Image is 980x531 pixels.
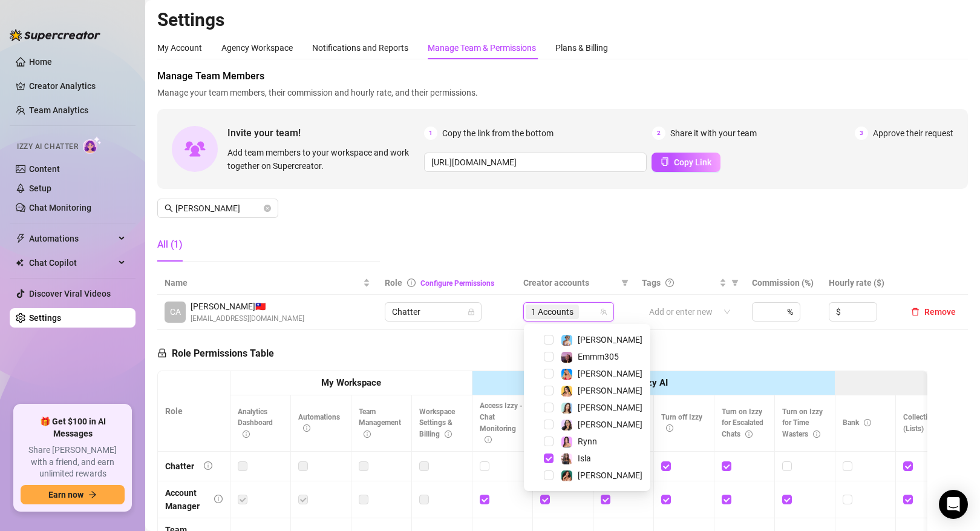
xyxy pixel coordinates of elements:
[544,437,554,446] span: Select tree node
[544,369,554,378] span: Select tree node
[864,419,871,426] span: info-circle
[165,486,204,513] div: Account Manager
[157,348,167,358] span: lock
[666,424,673,432] span: info-circle
[17,141,78,153] span: Izzy AI Chatter
[204,461,212,470] span: info-circle
[544,335,554,345] span: Select tree node
[157,8,968,31] h2: Settings
[157,237,183,252] div: All (1)
[745,430,753,438] span: info-circle
[157,86,968,99] span: Manage your team members, their commission and hourly rate, and their permissions.
[321,377,381,388] strong: My Workspace
[544,352,554,361] span: Select tree node
[561,437,572,447] img: Rynn
[385,278,402,288] span: Role
[303,424,310,432] span: info-circle
[175,202,261,215] input: Search members
[312,41,408,54] div: Notifications and Reports
[526,305,579,319] span: 1 Accounts
[561,386,572,397] img: Jocelyn
[855,127,868,140] span: 3
[21,416,125,440] span: 🎁 Get $100 in AI Messages
[924,307,956,317] span: Remove
[392,303,474,321] span: Chatter
[782,407,823,439] span: Turn on Izzy for Time Wasters
[238,407,273,439] span: Analytics Dashboard
[16,259,24,267] img: Chat Copilot
[561,453,572,464] img: Isla
[652,153,720,172] button: Copy Link
[420,279,494,288] a: Configure Permissions
[29,289,111,298] a: Discover Viral Videos
[903,413,939,433] span: Collections (Lists)
[264,205,271,212] button: close-circle
[906,305,961,319] button: Remove
[661,413,702,433] span: Turn off Izzy
[165,204,173,213] span: search
[670,127,757,140] span: Share it with your team
[191,300,304,313] span: [PERSON_NAME] 🇹🇼
[29,203,91,213] a: Chat Monitoring
[813,430,820,438] span: info-circle
[165,276,361,289] span: Name
[165,460,194,473] div: Chatter
[578,453,591,463] span: Isla
[544,470,554,480] span: Select tree node
[544,403,554,412] span: Select tree node
[29,164,60,174] a: Content
[578,369,642,378] span: [PERSON_NAME]
[364,430,371,438] span: info-circle
[157,69,968,84] span: Manage Team Members
[561,369,572,380] img: Ashley
[227,146,419,173] span: Add team members to your workspace and work together on Supercreator.
[544,420,554,429] span: Select tree node
[298,413,340,433] span: Automations
[221,41,293,54] div: Agency Workspace
[523,276,616,289] span: Creator accounts
[578,470,642,480] span: [PERSON_NAME]
[652,127,665,140] span: 2
[873,127,953,140] span: Approve their request
[157,41,202,54] div: My Account
[191,313,304,325] span: [EMAIL_ADDRESS][DOMAIN_NAME]
[157,271,377,295] th: Name
[911,308,920,316] span: delete
[578,437,597,446] span: Rynn
[243,430,250,438] span: info-circle
[561,420,572,430] img: Sami
[214,495,223,503] span: info-circle
[578,386,642,395] span: [PERSON_NAME]
[665,279,674,287] span: question-circle
[83,136,102,154] img: AI Chatter
[424,127,437,140] span: 1
[21,444,125,480] span: Share [PERSON_NAME] with a friend, and earn unlimited rewards
[561,470,572,481] img: Jasmine
[544,386,554,395] span: Select tree node
[600,308,607,315] span: team
[29,183,51,193] a: Setup
[661,157,669,166] span: copy
[419,407,455,439] span: Workspace Settings & Billing
[88,490,97,499] span: arrow-right
[561,335,572,346] img: Vanessa
[29,313,61,323] a: Settings
[745,271,822,295] th: Commission (%)
[561,403,572,414] img: Amelia
[157,346,274,361] h5: Role Permissions Table
[531,305,573,318] span: 1 Accounts
[10,29,100,41] img: logo-BBDzfeDw.svg
[578,335,642,345] span: [PERSON_NAME]
[674,157,711,167] span: Copy Link
[822,271,899,295] th: Hourly rate ($)
[29,229,115,248] span: Automations
[227,125,424,140] span: Invite your team!
[407,279,416,287] span: info-circle
[21,485,125,504] button: Earn nowarrow-right
[578,403,642,412] span: [PERSON_NAME]
[939,490,968,519] div: Open Intercom Messenger
[29,57,52,67] a: Home
[485,436,492,443] span: info-circle
[468,308,475,315] span: lock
